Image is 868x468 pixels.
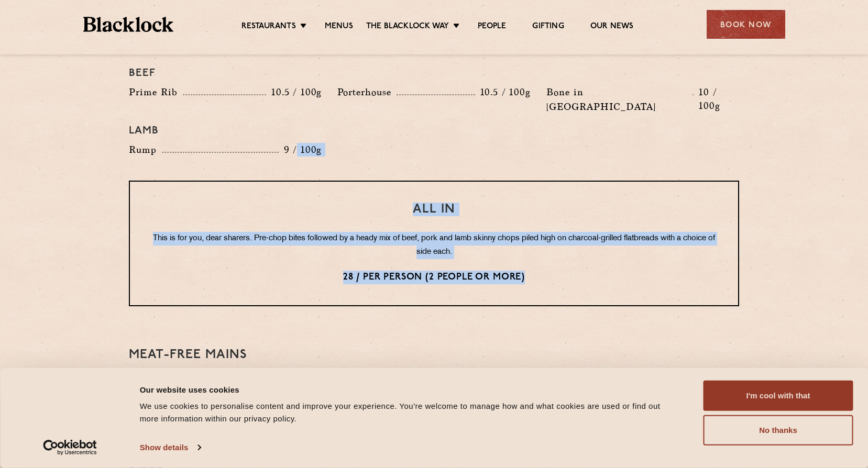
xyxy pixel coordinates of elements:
[140,383,680,396] div: Our website uses cookies
[129,348,739,362] h3: Meat-Free mains
[151,203,717,216] h3: All In
[694,85,739,113] p: 10 / 100g
[325,21,353,33] a: Menus
[140,440,201,455] a: Show details
[24,440,116,455] a: Usercentrics Cookiebot - opens in a new window
[266,85,322,99] p: 10.5 / 100g
[546,85,693,114] p: Bone in [GEOGRAPHIC_DATA]
[704,415,853,445] button: No thanks
[241,21,296,33] a: Restaurants
[707,10,785,39] div: Book Now
[532,21,564,33] a: Gifting
[475,85,531,99] p: 10.5 / 100g
[140,400,680,425] div: We use cookies to personalise content and improve your experience. You're welcome to manage how a...
[129,142,162,157] p: Rump
[151,271,717,284] p: 28 / per person (2 people or more)
[337,85,397,99] p: Porterhouse
[478,21,506,33] a: People
[279,143,322,157] p: 9 / 100g
[129,125,739,137] h4: Lamb
[590,21,634,33] a: Our News
[129,85,183,99] p: Prime Rib
[151,232,717,259] p: This is for you, dear sharers. Pre-chop bites followed by a heady mix of beef, pork and lamb skin...
[366,21,449,33] a: The Blacklock Way
[83,17,174,32] img: BL_Textured_Logo-footer-cropped.svg
[129,67,739,80] h4: Beef
[704,381,853,411] button: I'm cool with that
